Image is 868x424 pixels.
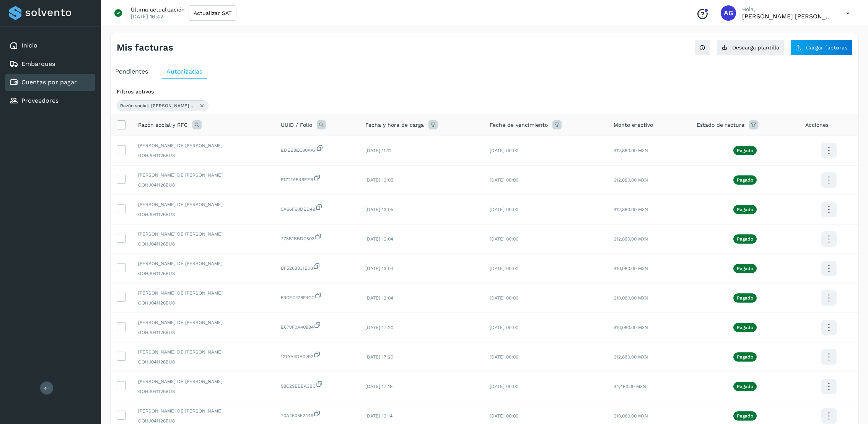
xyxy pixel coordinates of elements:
p: Pagado [737,354,753,360]
div: Filtros activos [117,88,852,96]
span: EDEE3EC80AA7 [281,144,353,154]
span: Autorizadas [166,68,202,75]
span: [DATE] 00:00 [490,384,518,389]
p: Hola, [742,6,834,13]
span: [DATE] 17:19 [365,384,392,389]
p: Pagado [737,236,753,242]
a: Proveedores [21,97,59,104]
span: 5A66F60DED49 [281,203,353,213]
span: [DATE] 00:00 [490,325,518,330]
p: Pagado [737,384,753,389]
span: GOHJ041126BU8 [138,152,269,159]
span: GOHJ041126BU8 [138,182,269,188]
span: [PERSON_NAME] DE [PERSON_NAME] [138,319,269,326]
span: GOHJ041126BU8 [138,300,269,306]
span: [DATE] 17:20 [365,354,393,360]
span: Fecha de vencimiento [490,121,548,129]
span: $12,880.00 MXN [614,236,648,242]
span: [DATE] 00:00 [490,295,518,301]
p: Pagado [737,413,753,419]
span: [DATE] 00:00 [490,354,518,360]
span: 121AA4DA0292 [281,351,353,360]
span: $10,080.00 MXN [614,295,648,301]
p: Última actualización [131,6,185,13]
p: Pagado [737,325,753,330]
span: F1721AB46EEB [281,174,353,183]
span: Descarga plantilla [732,45,779,50]
span: [DATE] 11:11 [365,148,391,153]
span: [DATE] 00:00 [490,207,518,212]
span: Actualizar SAT [194,10,231,16]
span: $10,080.00 MXN [614,325,648,330]
span: [DATE] 00:00 [490,148,518,153]
span: BF5263831E08 [281,262,353,272]
p: Pagado [737,177,753,183]
span: $12,880.00 MXN [614,354,648,360]
p: Pagado [737,295,753,301]
button: Descarga plantilla [717,39,784,56]
span: 59CEC478F4CC [281,292,353,301]
span: [DATE] 00:00 [490,177,518,183]
span: UUID / Folio [281,121,312,129]
div: Inicio [5,37,95,54]
span: [DATE] 00:00 [490,266,518,271]
h4: Mis facturas [117,42,173,53]
span: $10,080.00 MXN [614,413,648,419]
span: Fecha y hora de carga [365,121,424,129]
span: E670F0A40884 [281,321,353,331]
span: [DATE] 13:04 [365,295,393,301]
span: Razón social y RFC [138,121,188,129]
p: Pagado [737,266,753,271]
span: [DATE] 17:20 [365,325,393,330]
span: [DATE] 00:00 [490,236,518,242]
span: $10,080.00 MXN [614,266,648,271]
span: [PERSON_NAME] DE [PERSON_NAME] [138,378,269,385]
span: GOHJ041126BU8 [138,270,269,277]
span: [PERSON_NAME] DE [PERSON_NAME] [138,201,269,208]
p: Abigail Gonzalez Leon [742,13,834,20]
span: [PERSON_NAME] DE [PERSON_NAME] [138,142,269,149]
button: Cargar facturas [790,39,852,56]
span: [PERSON_NAME] DE [PERSON_NAME] [138,172,269,178]
span: [DATE] 13:05 [365,207,393,212]
button: Actualizar SAT [189,5,236,21]
span: $12,880.00 MXN [614,207,648,212]
p: Pagado [737,148,753,153]
span: Razón social: [PERSON_NAME] de [PERSON_NAME] [120,102,197,109]
span: Estado de factura [697,121,744,129]
span: [PERSON_NAME] DE [PERSON_NAME] [138,231,269,237]
span: 70A460552449 [281,410,353,419]
span: $4,480.00 MXN [614,384,646,389]
span: $12,880.00 MXN [614,177,648,183]
span: [PERSON_NAME] DE [PERSON_NAME] [138,290,269,296]
span: [PERSON_NAME] DE [PERSON_NAME] [138,408,269,414]
span: 98C29EEBA3BC [281,380,353,390]
span: Cargar facturas [806,45,847,50]
span: [DATE] 13:04 [365,266,393,271]
div: Cuentas por pagar [5,74,95,91]
span: GOHJ041126BU8 [138,241,269,247]
span: GOHJ041126BU8 [138,359,269,365]
div: Proveedores [5,92,95,109]
span: [DATE] 13:04 [365,236,393,242]
span: [PERSON_NAME] DE [PERSON_NAME] [138,260,269,267]
span: GOHJ041126BU8 [138,329,269,336]
span: [DATE] 13:05 [365,177,393,183]
p: [DATE] 16:42 [131,13,163,20]
a: Cuentas por pagar [21,79,77,86]
span: GOHJ041126BU8 [138,211,269,218]
span: $12,880.00 MXN [614,148,648,153]
span: Pendientes [115,68,148,75]
span: [DATE] 00:00 [490,413,518,419]
span: Acciones [805,121,829,129]
div: Embarques [5,56,95,72]
span: [DATE] 13:14 [365,413,392,419]
span: [PERSON_NAME] DE [PERSON_NAME] [138,349,269,355]
a: Inicio [21,42,37,49]
span: Monto efectivo [614,121,653,129]
span: 775B1BBDC503 [281,233,353,242]
span: GOHJ041126BU8 [138,388,269,395]
p: Pagado [737,207,753,212]
div: Razón social: jose de jesus [117,100,208,111]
